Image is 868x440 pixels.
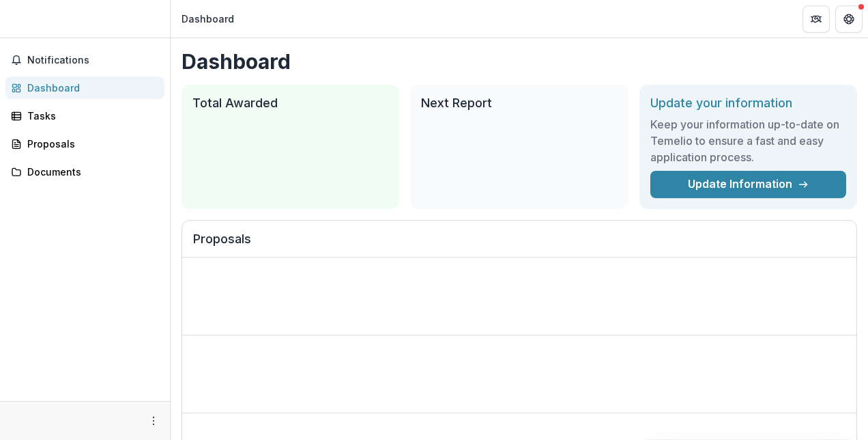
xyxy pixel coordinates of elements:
[5,49,164,71] button: Notifications
[182,49,857,74] h1: Dashboard
[835,5,863,33] button: Get Help
[650,171,846,198] a: Update Information
[27,165,154,179] div: Documents
[650,116,846,165] h3: Keep your information up-to-date on Temelio to ensure a fast and easy application process.
[5,133,164,155] a: Proposals
[27,137,154,151] div: Proposals
[145,413,162,429] button: More
[650,96,846,111] h2: Update your information
[193,232,845,258] h2: Proposals
[182,12,234,26] div: Dashboard
[176,9,240,29] nav: breadcrumb
[421,96,617,111] h2: Next Report
[27,81,154,95] div: Dashboard
[5,105,164,127] a: Tasks
[27,109,154,123] div: Tasks
[5,77,164,99] a: Dashboard
[802,5,830,33] button: Partners
[192,96,388,111] h2: Total Awarded
[5,161,164,183] a: Documents
[27,55,159,66] span: Notifications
